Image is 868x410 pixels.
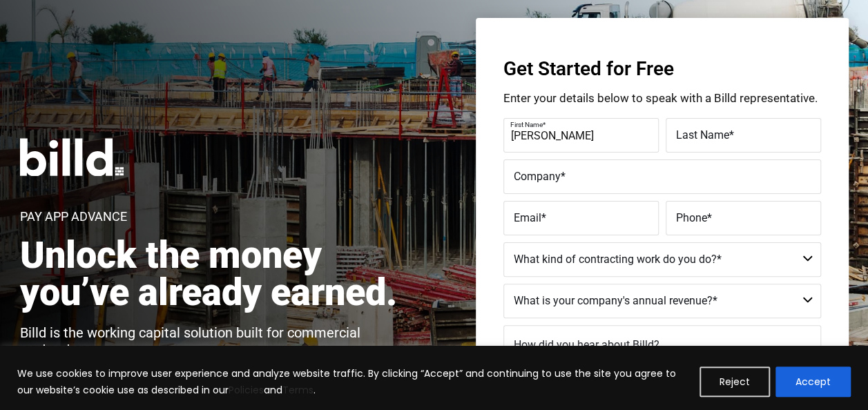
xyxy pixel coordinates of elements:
[17,365,689,398] p: We use cookies to improve user experience and analyze website traffic. By clicking “Accept” and c...
[676,211,707,224] span: Phone
[775,367,851,397] button: Accept
[510,121,543,128] span: First Name
[20,237,412,311] h2: Unlock the money you’ve already earned.
[20,211,127,223] h1: Pay App Advance
[503,92,821,104] p: Enter your details below to speak with a Billd representative.
[514,211,541,224] span: Email
[282,383,314,397] a: Terms
[676,128,729,141] span: Last Name
[514,338,659,351] span: How did you hear about Billd?
[514,170,561,183] span: Company
[503,59,821,79] h3: Get Started for Free
[229,383,264,397] a: Policies
[20,325,412,357] p: Billd is the working capital solution built for commercial contractors.
[700,367,770,397] button: Reject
